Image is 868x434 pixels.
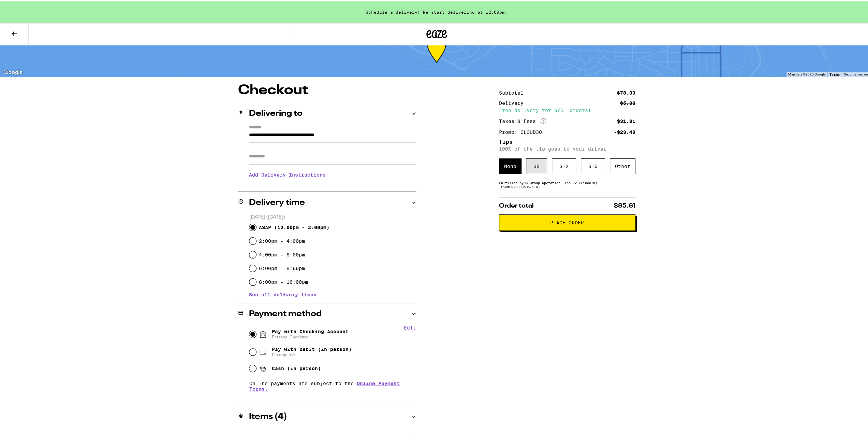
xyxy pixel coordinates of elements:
[499,157,521,173] div: None
[249,108,303,116] h2: Delivering to
[499,128,547,133] div: Promo: CLOUD30
[272,351,352,356] span: Pin required
[249,379,416,390] p: Online payments are subject to the
[617,89,635,94] div: $78.00
[249,166,416,181] h3: Add Delivery Instructions
[259,251,305,256] label: 4:00pm - 6:00pm
[404,324,416,329] button: Edit
[249,411,287,420] h2: Items ( 4 )
[550,219,584,224] span: Place Order
[249,379,400,390] a: Online Payment Terms.
[2,67,24,75] a: Open this area in Google Maps (opens a new window)
[259,278,308,283] label: 8:00pm - 10:00pm
[614,128,635,133] div: -$23.40
[499,201,534,208] span: Order total
[259,223,329,229] span: ASAP ( 12:00pm - 2:00pm )
[499,99,528,104] div: Delivery
[617,117,635,122] div: $31.01
[499,89,528,94] div: Subtotal
[259,237,305,242] label: 2:00pm - 4:00pm
[581,157,605,173] div: $ 16
[238,82,416,96] h1: Checkout
[499,107,635,111] div: Free delivery for $75+ orders!
[499,145,635,150] p: 100% of the tip goes to your driver
[499,179,635,187] div: Fulfilled by CS Group Operation, Inc. 2 (Lincoln) (Lic# C9-0000685-LIC )
[259,264,305,270] label: 6:00pm - 8:00pm
[272,364,321,370] span: Cash (in person)
[499,138,635,143] h5: Tips
[829,71,840,75] a: Terms
[272,327,349,338] span: Pay with Checking Account
[249,309,322,317] h2: Payment method
[2,67,24,75] img: Google
[620,99,635,104] div: $5.00
[249,181,416,187] p: We'll contact you at [PHONE_NUMBER] when we arrive
[249,291,317,296] button: See all delivery times
[610,157,635,173] div: Other
[788,71,825,75] span: Map data ©2025 Google
[272,333,349,338] span: Personal Checking
[552,157,576,173] div: $ 12
[272,345,352,351] span: Pay with Debit (in person)
[499,213,635,229] button: Place Order
[249,197,305,206] h2: Delivery time
[614,201,635,208] span: $85.61
[249,213,416,219] p: [DATE] ([DATE])
[499,117,546,123] div: Taxes & Fees
[4,5,49,10] span: Hi. Need any help?
[526,157,547,173] div: $ 8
